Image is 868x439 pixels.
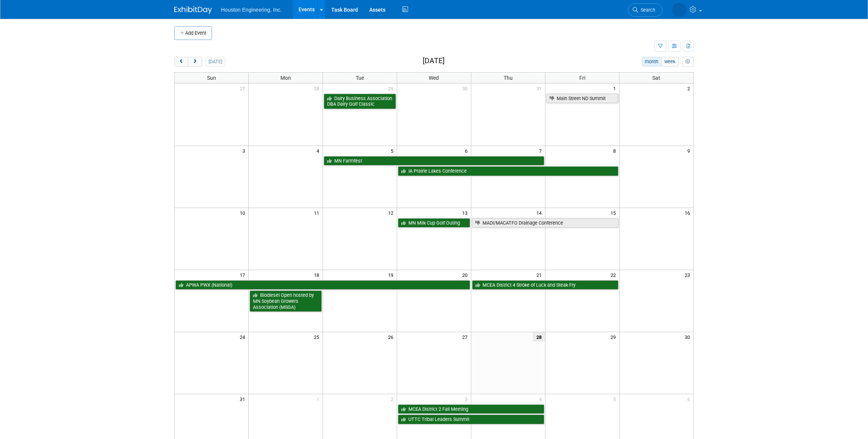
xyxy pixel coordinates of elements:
span: Search [638,7,655,13]
span: 31 [239,394,248,404]
span: 29 [610,332,619,342]
span: 20 [461,270,471,280]
a: MADI/MACATFO Drainage Conference [472,218,618,228]
img: Heidi Joarnt [672,3,687,17]
span: 22 [610,270,619,280]
span: Thu [504,75,513,81]
span: 19 [387,270,397,280]
span: 18 [313,270,323,280]
span: 27 [239,84,248,93]
span: Fri [579,75,585,81]
span: 1 [612,84,619,93]
a: IA Prairie Lakes Conference [398,166,618,176]
span: 30 [684,332,693,342]
span: 3 [464,394,471,404]
span: 25 [313,332,323,342]
span: Sun [207,75,216,81]
span: 23 [684,270,693,280]
a: Main Street ND Summit [546,94,618,103]
span: 1 [316,394,323,404]
span: Wed [429,75,439,81]
a: Search [628,3,662,17]
span: 28 [533,332,545,342]
span: Mon [280,75,291,81]
a: Biodiesel Open hosted by MN Soybean Growers Association (MSGA) [250,290,322,312]
span: 24 [239,332,248,342]
img: ExhibitDay [174,6,212,14]
span: Houston Engineering, Inc. [221,7,282,13]
button: myCustomButton [682,57,694,67]
span: 12 [387,208,397,217]
span: 26 [387,332,397,342]
span: 7 [538,146,545,155]
span: 4 [538,394,545,404]
button: [DATE] [206,57,225,67]
span: 6 [464,146,471,155]
span: 14 [536,208,545,217]
span: 13 [461,208,471,217]
span: 4 [316,146,323,155]
button: next [188,57,202,67]
h2: [DATE] [423,57,445,65]
span: 5 [390,146,397,155]
a: MN Milk Cup Golf Outing [398,218,470,228]
span: 28 [313,84,323,93]
button: Add Event [174,26,212,40]
span: 5 [612,394,619,404]
a: UTTC Tribal Leaders Summit [398,415,544,424]
a: MCEA District 4 Stroke of Luck and Steak Fry [472,280,618,290]
span: 6 [687,394,693,404]
span: 2 [687,84,693,93]
span: 10 [239,208,248,217]
a: Dairy Business Association DBA Dairy Golf Classic [324,94,396,109]
span: 31 [536,84,545,93]
span: 30 [461,84,471,93]
button: week [661,57,679,67]
span: 17 [239,270,248,280]
span: 27 [461,332,471,342]
span: Tue [356,75,364,81]
span: 9 [687,146,693,155]
button: prev [174,57,188,67]
a: MCEA District 2 Fall Meeting [398,404,544,414]
button: month [642,57,662,67]
span: 16 [684,208,693,217]
span: Sat [652,75,660,81]
a: MN Farmfest [324,156,544,166]
a: APWA PWX (National) [175,280,470,290]
span: 2 [390,394,397,404]
i: Personalize Calendar [685,59,690,64]
span: 15 [610,208,619,217]
span: 21 [536,270,545,280]
span: 3 [242,146,248,155]
span: 11 [313,208,323,217]
span: 8 [612,146,619,155]
span: 29 [387,84,397,93]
